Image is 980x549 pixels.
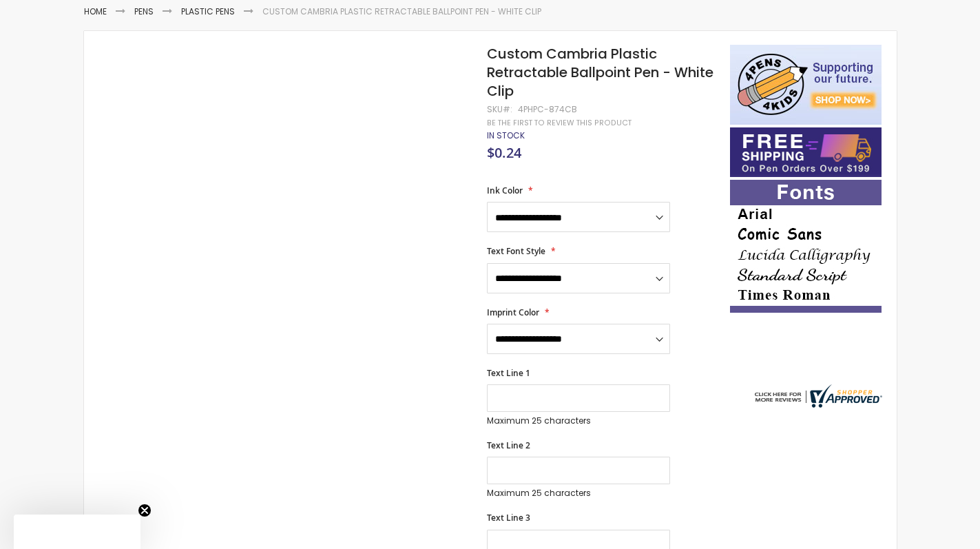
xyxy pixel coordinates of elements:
button: Close teaser [138,504,152,517]
span: $0.24 [487,143,521,162]
span: In stock [487,130,525,141]
li: Custom Cambria Plastic Retractable Ballpoint Pen - White Clip [262,6,541,17]
img: font-personalization-examples [730,180,882,313]
iframe: Google Customer Reviews [866,512,980,549]
span: Text Font Style [487,245,545,257]
span: Custom Cambria Plastic Retractable Ballpoint Pen - White Clip [487,44,713,101]
strong: SKU [487,103,512,115]
p: Maximum 25 characters [487,488,670,499]
a: Pens [134,6,154,17]
span: Text Line 1 [487,367,530,379]
div: 4PHPC-874CB [518,104,577,115]
span: Text Line 2 [487,439,530,451]
a: Be the first to review this product [487,118,632,128]
span: Text Line 3 [487,512,530,524]
div: Availability [487,130,525,141]
div: Close teaser [14,515,140,549]
p: Maximum 25 characters [487,415,670,426]
span: Ink Color [487,185,523,196]
img: 4pens 4 kids [730,45,882,125]
a: Home [84,6,107,17]
img: Free shipping on orders over $199 [730,127,882,177]
a: 4pens.com certificate URL [751,399,882,411]
img: 4pens.com widget logo [751,384,882,408]
a: Plastic Pens [181,6,235,17]
span: Imprint Color [487,307,539,318]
